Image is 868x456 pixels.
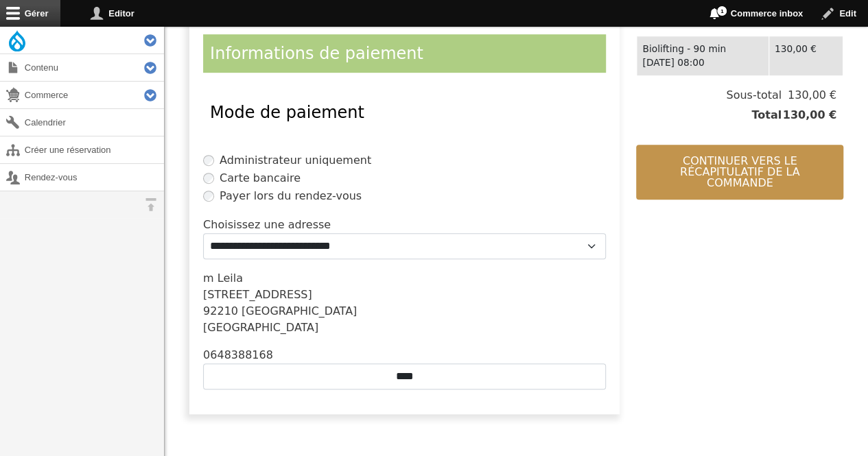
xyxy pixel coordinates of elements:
[716,5,727,16] span: 1
[220,188,362,204] label: Payer lors du rendez-vous
[210,44,423,63] span: Informations de paiement
[220,152,371,169] label: Administrateur uniquement
[220,170,301,187] label: Carte bancaire
[726,87,782,104] span: Sous-total
[769,36,843,75] td: 130,00 €
[242,304,357,317] span: [GEOGRAPHIC_DATA]
[210,103,364,122] span: Mode de paiement
[218,272,243,285] span: Leila
[137,191,164,218] button: Orientation horizontale
[642,57,704,68] time: [DATE] 08:00
[782,107,836,123] span: 130,00 €
[203,321,318,334] span: [GEOGRAPHIC_DATA]
[203,347,606,363] div: 0648388168
[203,217,331,233] label: Choisissez une adresse
[636,145,843,200] button: Continuer vers le récapitulatif de la commande
[203,304,238,317] span: 92210
[751,107,782,123] span: Total
[203,272,214,285] span: m
[642,42,762,56] div: Biolifting - 90 min
[203,288,312,301] span: [STREET_ADDRESS]
[782,87,836,104] span: 130,00 €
